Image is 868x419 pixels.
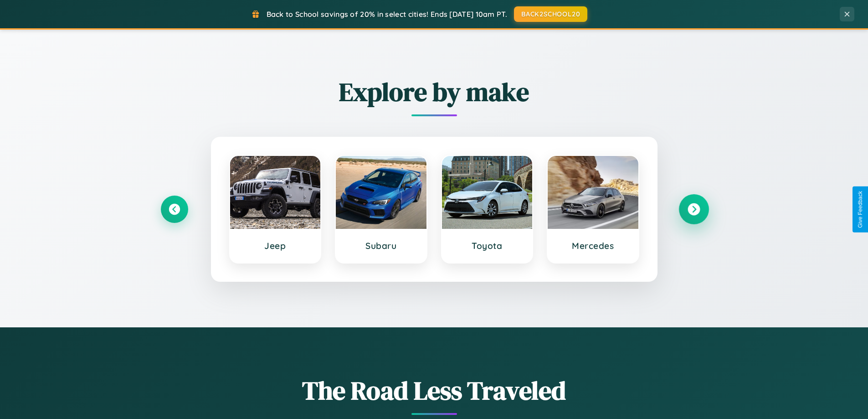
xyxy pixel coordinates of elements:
[161,74,708,109] h2: Explore by make
[514,6,587,22] button: BACK2SCHOOL20
[267,10,507,19] span: Back to School savings of 20% in select cities! Ends [DATE] 10am PT.
[557,240,629,251] h3: Mercedes
[161,373,708,408] h1: The Road Less Traveled
[239,240,312,251] h3: Jeep
[345,240,417,251] h3: Subaru
[451,240,524,251] h3: Toyota
[857,191,863,228] div: Give Feedback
